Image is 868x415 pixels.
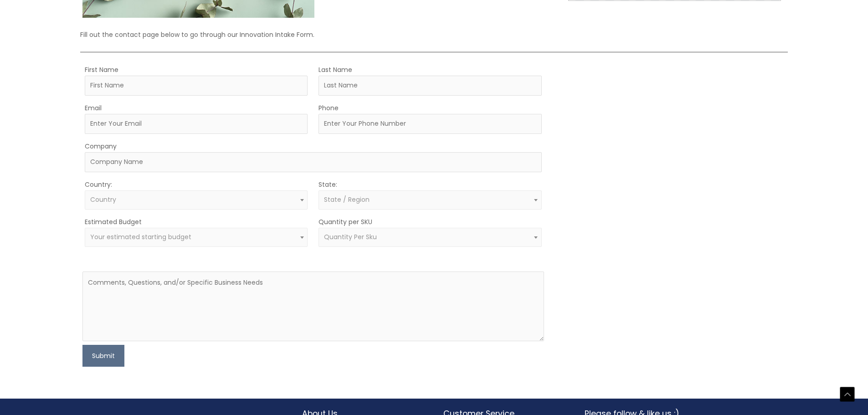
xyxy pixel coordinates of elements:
[85,64,118,76] label: First Name
[318,114,541,134] input: Enter Your Phone Number
[82,345,124,367] button: Submit
[318,102,339,114] label: Phone
[85,76,308,96] input: First Name
[80,29,787,41] p: Fill out the contact page below to go through our Innovation Intake Form.
[90,195,116,204] span: Country
[85,140,117,152] label: Company
[318,216,372,228] label: Quantity per SKU
[85,216,142,228] label: Estimated Budget
[85,179,112,190] label: Country:
[318,64,352,76] label: Last Name
[324,232,377,241] span: Quantity Per Sku
[90,232,191,241] span: Your estimated starting budget
[85,102,102,114] label: Email
[318,76,541,96] input: Last Name
[318,179,337,190] label: State:
[324,195,370,204] span: State / Region
[85,152,541,172] input: Company Name
[85,114,308,134] input: Enter Your Email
